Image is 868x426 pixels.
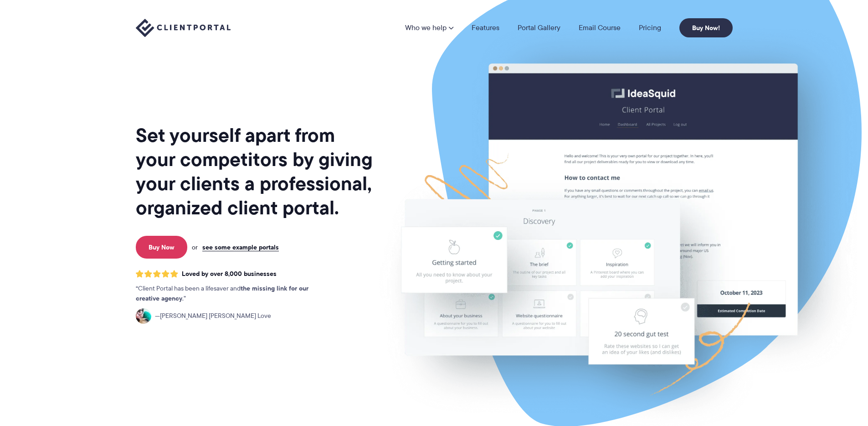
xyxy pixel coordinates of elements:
span: [PERSON_NAME] [PERSON_NAME] Love [155,311,271,321]
h1: Set yourself apart from your competitors by giving your clients a professional, organized client ... [136,123,375,220]
a: Who we help [405,24,453,31]
a: Pricing [639,24,661,31]
a: see some example portals [202,243,279,251]
p: Client Portal has been a lifesaver and . [136,284,327,304]
a: Email Course [579,24,621,31]
a: Buy Now! [679,18,733,37]
a: Portal Gallery [518,24,560,31]
a: Features [472,24,499,31]
span: or [192,243,198,251]
strong: the missing link for our creative agency [136,283,308,303]
a: Buy Now [136,236,187,259]
span: Loved by over 8,000 businesses [182,270,277,278]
